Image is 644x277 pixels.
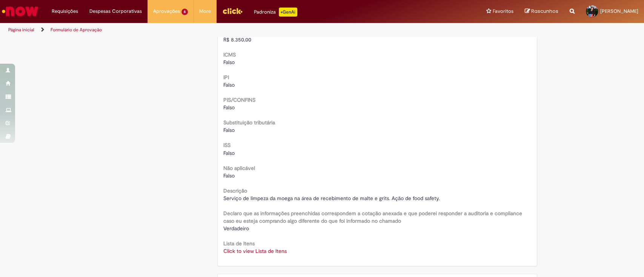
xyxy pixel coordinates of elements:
[223,104,235,111] span: Falso
[600,8,638,14] span: [PERSON_NAME]
[223,225,249,231] span: Verdadeiro
[223,119,275,126] b: Substituição tributária
[223,187,247,194] b: Descrição
[8,27,34,33] a: Página inicial
[254,8,297,17] div: Padroniza
[6,23,424,37] ul: Trilhas de página
[223,240,255,246] b: Lista de Itens
[89,8,142,15] span: Despesas Corporativas
[223,59,235,66] span: Falso
[525,8,558,15] a: Rascunhos
[52,8,78,15] span: Requisições
[279,8,297,17] p: +GenAi
[223,164,255,171] b: Não aplicável
[223,74,229,81] b: IPI
[153,8,180,15] span: Aprovações
[531,8,558,15] span: Rascunhos
[181,9,188,15] span: 6
[493,8,513,15] span: Favoritos
[223,127,235,133] span: Falso
[223,142,231,148] b: ISS
[223,96,255,103] b: PIS/CONFINS
[223,81,235,88] span: Falso
[1,4,40,19] img: ServiceNow
[223,51,236,58] b: ICMS
[199,8,211,15] span: More
[223,194,440,201] span: Serviço de limpeza da moega na área de recebimento de malte e grits. Ação de food safety.
[223,36,251,43] span: R$ 8.350,00
[222,5,243,17] img: click_logo_yellow_360x200.png
[223,247,287,254] a: Click to view Lista de Itens
[223,149,235,156] span: Falso
[223,210,522,224] b: Declaro que as informações preenchidas correspondem a cotação anexada e que poderei responder a a...
[51,27,102,33] a: Formulário de Aprovação
[223,172,235,179] span: Falso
